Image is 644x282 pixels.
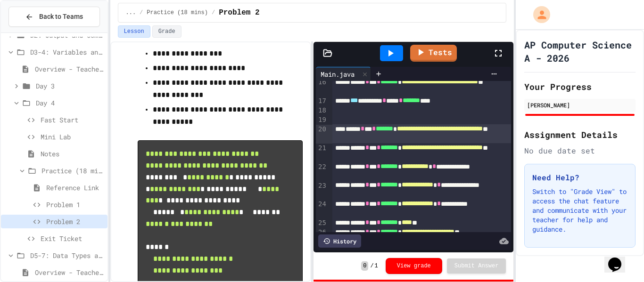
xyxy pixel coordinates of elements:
div: 22 [316,162,328,181]
div: [PERSON_NAME] [527,101,633,109]
div: Main.java [316,67,371,81]
span: Practice (18 mins) [41,166,104,176]
div: 21 [316,144,328,162]
div: 25 [316,218,328,228]
div: 24 [316,200,328,218]
span: Day 4 [36,98,104,108]
span: Problem 2 [46,217,104,226]
button: Grade [152,25,182,38]
button: Lesson [118,25,150,38]
a: Tests [410,45,457,62]
span: / [370,262,373,270]
div: Main.java [316,69,359,79]
button: Submit Answer [447,258,506,274]
p: Switch to "Grade View" to access the chat feature and communicate with your teacher for help and ... [532,187,627,234]
div: 20 [316,125,328,144]
span: Day 3 [36,81,104,91]
span: Practice (18 mins) [147,9,208,16]
div: My Account [523,4,553,25]
div: 26 [316,228,328,247]
span: Exit Ticket [41,234,104,243]
span: Back to Teams [39,12,83,22]
span: D5-7: Data Types and Number Calculations [30,250,104,260]
span: / [140,9,143,16]
span: ... [126,9,136,16]
span: / [212,9,215,16]
h3: Need Help? [532,172,627,183]
span: Reference Link [46,183,104,193]
div: 16 [316,78,328,97]
iframe: chat widget [604,244,635,273]
button: Back to Teams [8,7,100,27]
div: 23 [316,181,328,200]
div: 19 [316,115,328,125]
span: Notes [41,149,104,159]
h1: AP Computer Science A - 2026 [524,38,636,64]
span: Mini Lab [41,132,104,142]
h2: Your Progress [524,80,636,93]
div: History [318,234,361,248]
span: D3-4: Variables and Input [30,47,104,57]
div: 17 [316,97,328,106]
span: Overview - Teacher Only [35,267,104,277]
span: Problem 1 [46,200,104,209]
span: 1 [375,262,378,270]
button: View grade [386,258,442,274]
h2: Assignment Details [524,128,636,141]
span: Problem 2 [219,7,259,18]
span: Submit Answer [454,262,499,270]
div: 18 [316,106,328,115]
div: No due date set [524,145,636,156]
span: Fast Start [41,115,104,125]
span: Overview - Teacher only [35,64,104,74]
span: 0 [361,261,368,271]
